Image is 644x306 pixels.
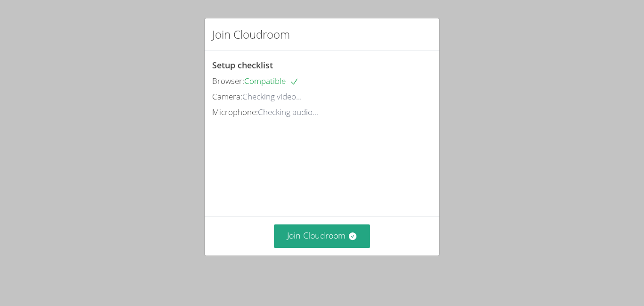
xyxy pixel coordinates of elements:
[244,75,299,86] span: Compatible
[242,91,302,102] span: Checking video...
[258,107,318,117] span: Checking audio...
[212,91,242,102] span: Camera:
[212,59,273,71] span: Setup checklist
[212,26,290,43] h2: Join Cloudroom
[212,107,258,117] span: Microphone:
[274,224,371,248] button: Join Cloudroom
[212,75,244,86] span: Browser:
